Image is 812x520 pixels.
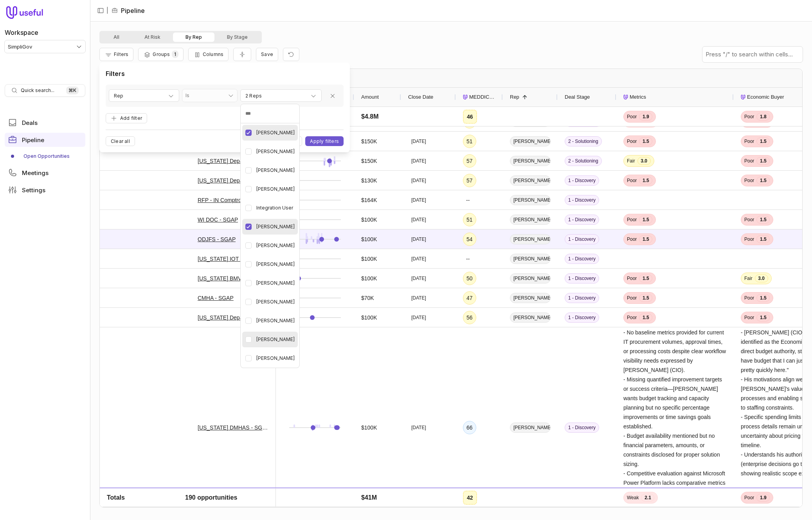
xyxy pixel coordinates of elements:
span: [PERSON_NAME] [256,260,295,269]
span: [PERSON_NAME] [256,128,295,137]
span: [PERSON_NAME] [256,184,295,194]
span: [PERSON_NAME] [256,354,295,363]
span: [PERSON_NAME] [256,316,295,325]
span: [PERSON_NAME] [256,147,295,156]
span: [PERSON_NAME] [256,335,295,344]
span: [PERSON_NAME] [256,166,295,175]
span: [PERSON_NAME] [256,278,295,288]
span: Integration User [256,203,293,213]
span: [PERSON_NAME] [256,297,295,307]
span: [PERSON_NAME] [256,222,295,231]
span: [PERSON_NAME] [256,241,295,250]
